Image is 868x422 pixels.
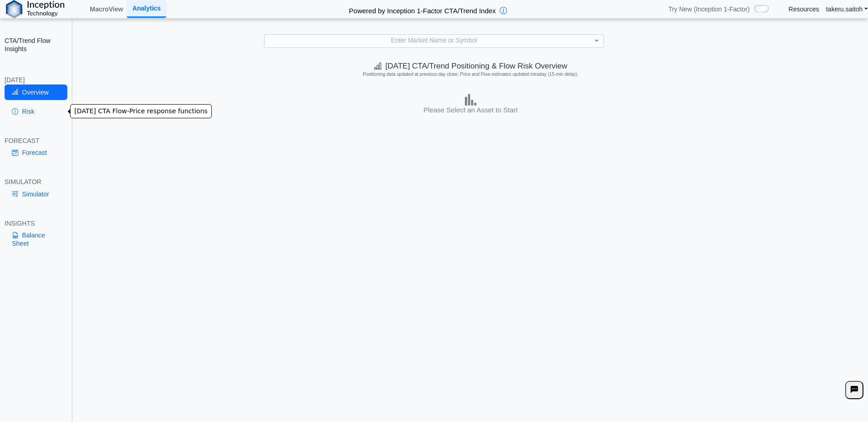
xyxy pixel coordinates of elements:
[669,5,750,13] span: Try New (Inception 1-Factor)
[465,94,476,105] img: bar-chart.png
[788,5,819,13] a: Resources
[5,104,67,119] a: Risk
[826,5,868,13] a: takeru.saitoh
[5,84,67,100] a: Overview
[127,0,166,17] a: Analytics
[5,186,67,202] a: Simulator
[5,178,67,186] div: SIMULATOR
[77,72,864,77] h5: Positioning data updated at previous day close; Price and Flow estimates updated intraday (15-min...
[86,1,127,17] a: MacroView
[5,145,67,160] a: Forecast
[5,227,67,251] a: Balance Sheet
[345,3,500,16] h2: Powered by Inception 1-Factor CTA/Trend Index
[5,37,67,53] h2: CTA/Trend Flow Insights
[374,62,567,70] span: [DATE] CTA/Trend Positioning & Flow Risk Overview
[75,105,866,115] h3: Please Select an Asset to Start
[5,76,67,84] div: [DATE]
[5,219,67,227] div: INSIGHTS
[70,104,211,118] div: [DATE] CTA Flow-Price response functions
[5,137,67,145] div: FORECAST
[264,35,604,47] div: Enter Market Name or Symbol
